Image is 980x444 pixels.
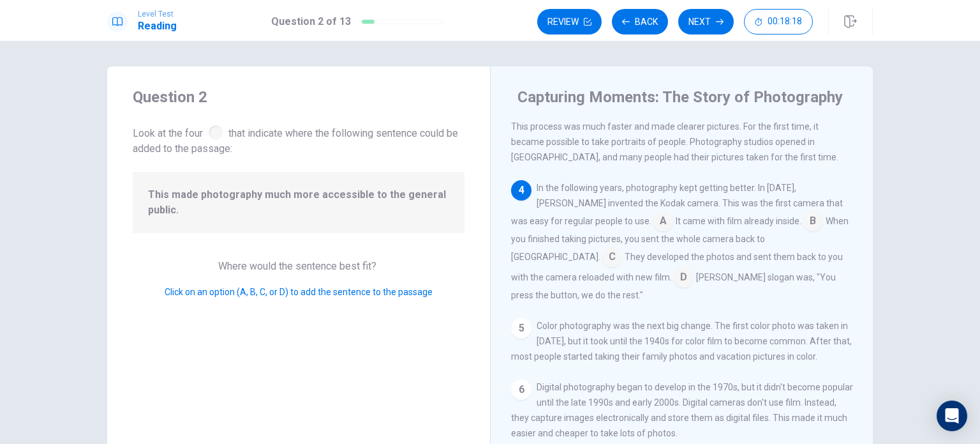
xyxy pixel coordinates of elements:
h1: Question 2 of 13 [271,14,351,29]
div: 4 [511,180,531,201]
span: B [803,211,823,231]
button: 00:18:18 [744,9,813,34]
span: This made photography much more accessible to the general public. [148,187,449,218]
h1: Reading [138,19,177,34]
span: Digital photography began to develop in the 1970s, but it didn't become popular until the late 19... [511,382,853,438]
h4: Capturing Moments: The Story of Photography [517,87,843,107]
span: C [602,247,622,267]
span: A [653,211,673,231]
h4: Question 2 [133,87,464,107]
span: It came with film already inside. [676,216,801,226]
button: Next [678,9,734,34]
div: 5 [511,318,531,339]
span: Click on an option (A, B, C, or D) to add the sentence to the passage [165,287,433,297]
span: Where would the sentence best fit? [218,260,379,272]
span: Look at the four that indicate where the following sentence could be added to the passage: [133,123,464,157]
span: When you finished taking pictures, you sent the whole camera back to [GEOGRAPHIC_DATA]. [511,216,849,262]
span: D [673,267,694,287]
span: One of the most important early photographers was [PERSON_NAME]. In [DATE], he introduced a new w... [511,91,845,162]
button: Back [612,9,668,34]
span: They developed the photos and sent them back to you with the camera reloaded with new film. [511,252,843,282]
span: 00:18:18 [768,17,802,27]
div: 6 [511,379,531,400]
span: In the following years, photography kept getting better. In [DATE], [PERSON_NAME] invented the Ko... [511,183,843,226]
span: Color photography was the next big change. The first color photo was taken in [DATE], but it took... [511,321,852,362]
button: Review [537,9,602,34]
span: Level Test [138,10,177,19]
div: Open Intercom Messenger [937,401,967,431]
